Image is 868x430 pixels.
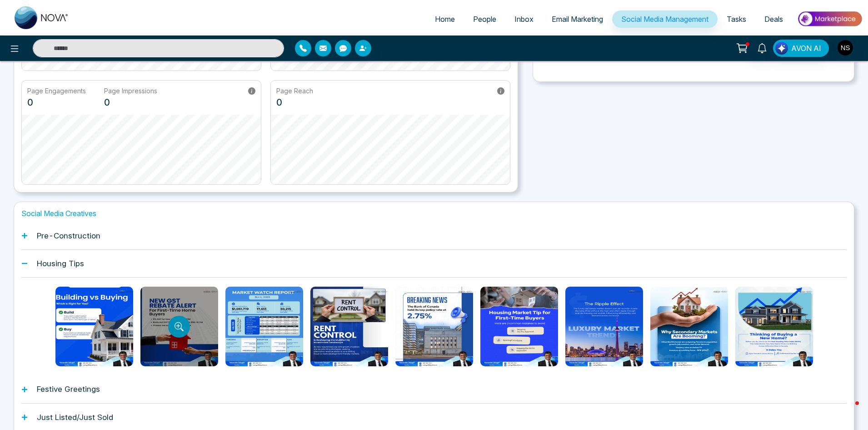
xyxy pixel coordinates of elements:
[718,10,755,28] a: Tasks
[27,86,86,96] p: Page Engagements
[104,86,157,96] p: Page Impressions
[21,209,847,218] h1: Social Media Creatives
[37,384,100,394] h1: Festive Greetings
[104,96,157,109] p: 0
[276,86,313,96] p: Page Reach
[464,10,505,28] a: People
[514,15,534,24] span: Inbox
[168,316,190,338] button: Preview template
[27,96,86,109] p: 0
[15,6,69,29] img: Nova CRM Logo
[764,15,783,24] span: Deals
[755,10,792,28] a: Deals
[473,15,496,24] span: People
[727,15,746,24] span: Tasks
[552,15,603,24] span: Email Marketing
[791,43,821,54] span: AVON AI
[612,10,718,28] a: Social Media Management
[435,15,455,24] span: Home
[775,42,788,55] img: Lead Flow
[276,96,313,109] p: 0
[37,413,113,422] h1: Just Listed/Just Sold
[426,10,464,28] a: Home
[837,399,859,421] iframe: Intercom live chat
[838,40,853,56] img: User Avatar
[37,259,84,268] h1: Housing Tips
[797,9,863,29] img: Market-place.gif
[773,40,829,57] button: AVON AI
[505,10,543,28] a: Inbox
[621,15,708,24] span: Social Media Management
[37,231,100,240] h1: Pre-Construction
[543,10,612,28] a: Email Marketing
